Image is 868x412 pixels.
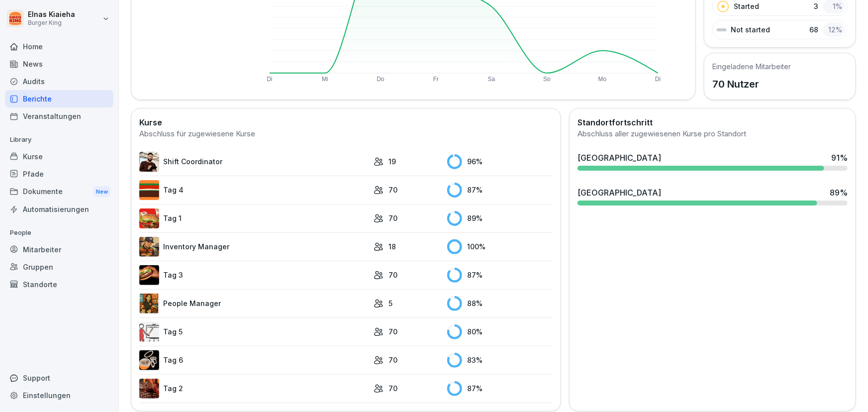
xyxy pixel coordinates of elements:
div: 100 % [447,239,553,254]
text: Sa [488,76,495,83]
img: q4kvd0p412g56irxfxn6tm8s.png [139,152,159,172]
p: 70 Nutzer [712,77,791,92]
p: 5 [388,298,392,309]
img: xc3x9m9uz5qfs93t7kmvoxs4.png [139,294,159,313]
div: 89 % [830,187,848,199]
a: Gruppen [5,258,113,276]
img: vy1vuzxsdwx3e5y1d1ft51l0.png [139,322,159,342]
div: Support [5,369,113,387]
div: Dokumente [5,183,113,201]
text: Mi [322,76,328,83]
a: Veranstaltungen [5,107,113,125]
p: 70 [388,270,397,280]
img: a35kjdk9hf9utqmhbz0ibbvi.png [139,180,159,200]
p: 19 [388,156,396,167]
p: People [5,225,113,241]
div: 89 % [447,211,553,226]
a: Pfade [5,165,113,183]
p: Started [734,1,759,11]
a: Tag 5 [139,322,369,342]
a: Tag 3 [139,265,369,285]
a: [GEOGRAPHIC_DATA]91% [574,148,852,175]
text: Di [267,76,272,83]
img: o1h5p6rcnzw0lu1jns37xjxx.png [139,237,159,257]
p: 68 [809,24,818,35]
a: Tag 4 [139,180,369,200]
text: Fr [433,76,439,83]
a: News [5,55,113,73]
img: rvamvowt7cu6mbuhfsogl0h5.png [139,350,159,370]
h2: Kurse [139,116,553,128]
p: 70 [388,355,397,365]
p: 18 [388,241,396,252]
img: kxzo5hlrfunza98hyv09v55a.png [139,208,159,228]
a: Tag 2 [139,379,369,399]
a: Standorte [5,276,113,293]
a: Audits [5,73,113,90]
p: 70 [388,326,397,337]
img: cq6tslmxu1pybroki4wxmcwi.png [139,265,159,285]
a: [GEOGRAPHIC_DATA]89% [574,183,852,209]
div: New [94,186,110,198]
div: 91 % [831,152,848,164]
div: 12 % [823,22,845,37]
a: Mitarbeiter [5,241,113,258]
div: Abschluss aller zugewiesenen Kurse pro Standort [578,128,848,140]
a: Shift Coordinator [139,152,369,172]
p: Library [5,132,113,148]
a: Inventory Manager [139,237,369,257]
div: 88 % [447,296,553,311]
p: 70 [388,383,397,394]
img: hzkj8u8nkg09zk50ub0d0otk.png [139,379,159,399]
div: Abschluss für zugewiesene Kurse [139,128,553,140]
text: Di [656,76,661,83]
text: Do [377,76,385,83]
a: People Manager [139,294,369,313]
h2: Standortfortschritt [578,116,848,128]
a: DokumenteNew [5,183,113,201]
a: Einstellungen [5,387,113,404]
a: Tag 6 [139,350,369,370]
text: So [544,76,551,83]
div: [GEOGRAPHIC_DATA] [578,152,661,164]
div: 87 % [447,268,553,283]
div: 87 % [447,381,553,396]
a: Home [5,38,113,55]
text: Mo [598,76,607,83]
p: Not started [731,24,770,35]
p: 70 [388,185,397,195]
h5: Eingeladene Mitarbeiter [712,61,791,72]
p: Elnas Kiaieha [28,10,75,19]
div: 87 % [447,183,553,198]
a: Tag 1 [139,208,369,228]
p: Burger King [28,19,75,26]
a: Kurse [5,148,113,165]
div: 80 % [447,324,553,339]
div: 96 % [447,154,553,169]
a: Berichte [5,90,113,107]
p: 3 [814,1,818,11]
p: 70 [388,213,397,223]
a: Automatisierungen [5,201,113,218]
div: [GEOGRAPHIC_DATA] [578,187,661,199]
div: 83 % [447,353,553,368]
